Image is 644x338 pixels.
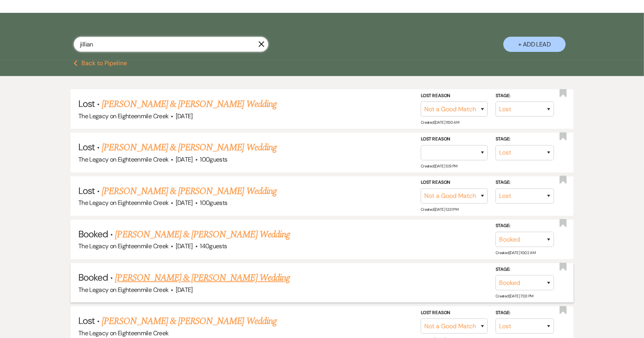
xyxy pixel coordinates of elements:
span: [DATE] [176,286,193,294]
a: [PERSON_NAME] & [PERSON_NAME] Wedding [115,271,290,285]
label: Stage: [496,222,554,230]
label: Stage: [496,309,554,317]
input: Search by name, event date, email address or phone number [74,37,268,52]
span: Booked [78,271,108,283]
a: [PERSON_NAME] & [PERSON_NAME] Wedding [115,228,290,242]
span: The Legacy on Eighteenmile Creek [78,329,169,337]
span: Created: [DATE] 11:50 AM [421,120,459,125]
span: [DATE] [176,242,193,250]
button: + Add Lead [503,37,566,52]
label: Stage: [496,265,554,274]
label: Lost Reason [421,135,488,144]
span: [DATE] [176,155,193,164]
span: Created: [DATE] 5:51 PM [421,164,457,169]
span: Created: [DATE] 7:03 PM [496,294,533,299]
label: Lost Reason [421,92,488,100]
span: Created: [DATE] 12:31 PM [421,207,458,212]
span: The Legacy on Eighteenmile Creek [78,199,169,207]
button: Back to Pipeline [74,60,127,66]
span: Lost [78,141,95,153]
span: [DATE] [176,199,193,207]
a: [PERSON_NAME] & [PERSON_NAME] Wedding [102,97,276,111]
span: [DATE] [176,112,193,120]
span: The Legacy on Eighteenmile Creek [78,242,169,250]
span: The Legacy on Eighteenmile Creek [78,155,169,164]
span: Lost [78,98,95,110]
span: 140 guests [200,242,227,250]
span: Created: [DATE] 10:02 AM [496,250,535,255]
label: Stage: [496,92,554,100]
a: [PERSON_NAME] & [PERSON_NAME] Wedding [102,184,276,198]
span: 100 guests [200,199,227,207]
span: The Legacy on Eighteenmile Creek [78,112,169,120]
label: Lost Reason [421,178,488,187]
a: [PERSON_NAME] & [PERSON_NAME] Wedding [102,141,276,155]
label: Lost Reason [421,309,488,317]
span: The Legacy on Eighteenmile Creek [78,286,169,294]
a: [PERSON_NAME] & [PERSON_NAME] Wedding [102,314,276,328]
span: 100 guests [200,155,227,164]
span: Booked [78,228,108,240]
span: Lost [78,185,95,197]
label: Stage: [496,178,554,187]
label: Stage: [496,135,554,144]
span: Lost [78,315,95,327]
